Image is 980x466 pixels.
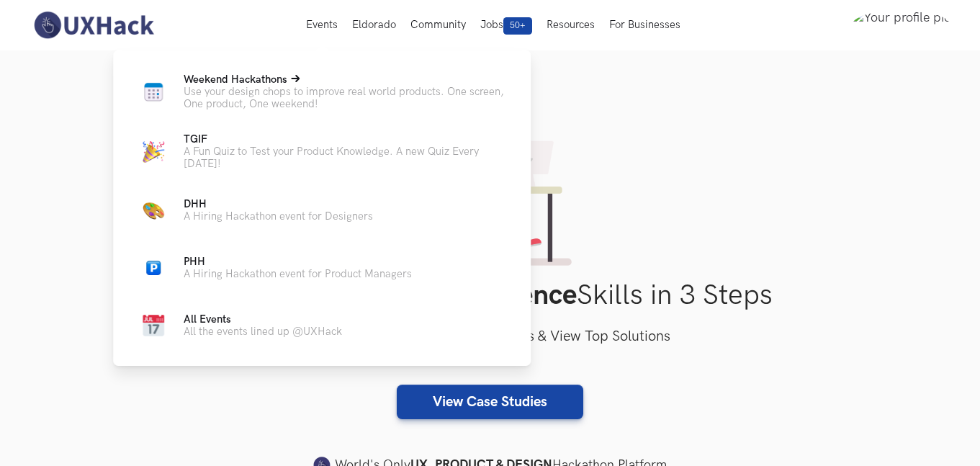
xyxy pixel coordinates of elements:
[852,10,950,40] img: Your profile pic
[143,200,164,221] img: Color Palette
[143,141,164,163] img: Party cap
[503,17,532,35] span: 50+
[136,73,508,110] a: Calendar newWeekend HackathonsUse your design chops to improve real world products. One screen, O...
[397,385,583,419] a: View Case Studies
[184,268,412,280] p: A Hiring Hackathon event for Product Managers
[136,193,508,228] a: Color PaletteDHHA Hiring Hackathon event for Designers
[143,315,164,336] img: Calendar
[30,326,951,349] h3: Select a Case Study, Test your skills & View Top Solutions
[184,256,205,268] span: PHH
[146,261,161,275] img: Parking
[136,251,508,285] a: ParkingPHHA Hiring Hackathon event for Product Managers
[143,81,164,103] img: Calendar new
[136,308,508,343] a: CalendarAll EventsAll the events lined up @UXHack
[184,326,342,338] p: All the events lined up @UXHack
[136,133,508,170] a: Party capTGIFA Fun Quiz to Test your Product Knowledge. A new Quiz Every [DATE]!
[184,198,207,210] span: DHH
[184,210,373,223] p: A Hiring Hackathon event for Designers
[184,313,231,326] span: All Events
[184,86,508,110] p: Use your design chops to improve real world products. One screen, One product, One weekend!
[30,279,951,313] h1: Improve Your Skills in 3 Steps
[184,145,508,170] p: A Fun Quiz to Test your Product Knowledge. A new Quiz Every [DATE]!
[184,73,287,86] span: Weekend Hackathons
[184,133,207,145] span: TGIF
[30,10,158,40] img: UXHack-logo.png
